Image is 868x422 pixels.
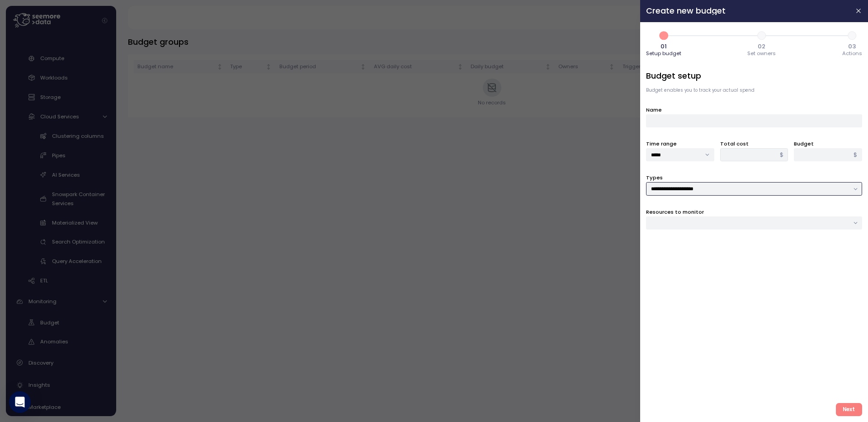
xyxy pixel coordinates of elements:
[849,149,862,161] div: $
[842,51,862,56] span: Actions
[720,140,749,148] label: Total cost
[836,403,862,416] button: Next
[794,140,814,148] label: Budget
[9,391,31,413] div: Open Intercom Messenger
[646,28,681,58] button: 101Setup budget
[646,87,862,94] p: Budget enables you to track your actual spend
[843,403,855,416] span: Next
[646,51,681,56] span: Setup budget
[849,43,856,49] span: 03
[758,43,766,49] span: 02
[646,174,663,182] label: Types
[748,51,776,56] span: Set owners
[646,140,677,148] label: Time range
[646,208,704,216] label: Resources to monitor
[656,28,671,43] span: 1
[842,28,862,58] button: 303Actions
[646,70,862,81] h3: Budget setup
[748,28,776,58] button: 202Set owners
[754,28,769,43] span: 2
[646,7,848,15] h2: Create new budget
[844,28,860,43] span: 3
[775,149,788,161] div: $
[646,106,662,114] label: Name
[660,43,667,49] span: 01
